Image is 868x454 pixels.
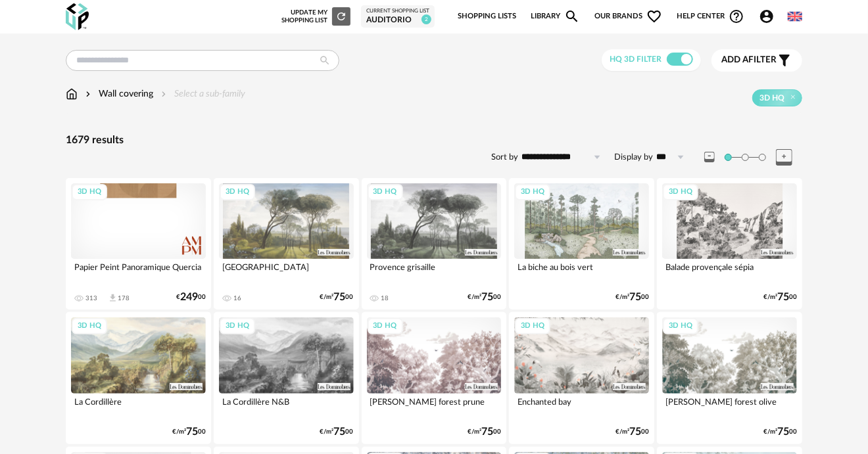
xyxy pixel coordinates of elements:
[219,394,354,420] div: La Cordillère N&B
[186,428,198,436] span: 75
[381,294,389,302] div: 18
[788,9,802,24] img: us
[468,293,501,302] div: €/m² 00
[335,13,347,20] span: Refresh icon
[219,259,354,285] div: [GEOGRAPHIC_DATA]
[214,312,359,443] a: 3D HQ La Cordillère N&B €/m²7500
[514,259,649,285] div: La biche au bois vert
[362,178,507,309] a: 3D HQ Provence grisaille 18 €/m²7500
[759,9,781,24] span: Account Circle icon
[610,55,662,63] span: HQ 3D filter
[763,428,797,436] div: €/m² 00
[72,184,107,200] div: 3D HQ
[368,184,403,200] div: 3D HQ
[663,318,698,334] div: 3D HQ
[362,312,507,443] a: 3D HQ [PERSON_NAME] forest prune €/m²7500
[514,394,649,420] div: Enchanted bay
[662,394,797,420] div: [PERSON_NAME] forest olive
[564,9,580,24] span: Magnify icon
[763,293,797,302] div: €/m² 00
[711,49,802,72] button: Add afilter Filter icon
[509,312,654,443] a: 3D HQ Enchanted bay €/m²7500
[657,312,802,443] a: 3D HQ [PERSON_NAME] forest olive €/m²7500
[422,14,431,24] span: 2
[594,3,662,30] span: Our brands
[458,3,516,30] a: Shopping Lists
[759,9,775,24] span: Account Circle icon
[83,87,93,101] img: svg+xml;base64,PHN2ZyB3aWR0aD0iMTYiIGhlaWdodD0iMTYiIHZpZXdCb3g9IjAgMCAxNiAxNiIgZmlsbD0ibm9uZSIgeG...
[615,293,649,302] div: €/m² 00
[367,259,502,285] div: Provence grisaille
[481,293,493,302] span: 75
[646,9,662,24] span: Heart Outline icon
[629,428,641,436] span: 75
[663,184,698,200] div: 3D HQ
[66,178,211,309] a: 3D HQ Papier Peint Panoramique Quercia 313 Download icon 178 €24900
[615,428,649,436] div: €/m² 00
[320,293,354,302] div: €/m² 00
[71,259,206,285] div: Papier Peint Panoramique Quercia
[71,394,206,420] div: La Cordillère
[334,428,346,436] span: 75
[66,312,211,443] a: 3D HQ La Cordillère €/m²7500
[677,9,744,24] span: Help centerHelp Circle Outline icon
[266,7,350,26] div: Update my Shopping List
[180,293,198,302] span: 249
[220,184,255,200] div: 3D HQ
[220,318,255,334] div: 3D HQ
[468,428,501,436] div: €/m² 00
[368,318,403,334] div: 3D HQ
[777,428,789,436] span: 75
[366,8,429,14] div: Current Shopping List
[481,428,493,436] span: 75
[176,293,206,302] div: € 00
[233,294,241,302] div: 16
[85,294,97,302] div: 313
[367,394,502,420] div: [PERSON_NAME] forest prune
[515,318,550,334] div: 3D HQ
[662,259,797,285] div: Balade provençale sépia
[721,55,777,66] span: filter
[214,178,359,309] a: 3D HQ [GEOGRAPHIC_DATA] 16 €/m²7500
[729,9,744,24] span: Help Circle Outline icon
[491,152,518,163] label: Sort by
[509,178,654,309] a: 3D HQ La biche au bois vert €/m²7500
[759,93,784,103] span: 3D HQ
[334,293,346,302] span: 75
[629,293,641,302] span: 75
[66,87,78,101] img: svg+xml;base64,PHN2ZyB3aWR0aD0iMTYiIGhlaWdodD0iMTciIHZpZXdCb3g9IjAgMCAxNiAxNyIgZmlsbD0ibm9uZSIgeG...
[614,152,653,163] label: Display by
[66,3,89,30] img: OXP
[83,87,153,101] div: Wall covering
[777,293,789,302] span: 75
[657,178,802,309] a: 3D HQ Balade provençale sépia €/m²7500
[320,428,354,436] div: €/m² 00
[118,294,130,302] div: 178
[66,133,802,147] div: 1679 results
[515,184,550,200] div: 3D HQ
[531,3,580,30] a: LibraryMagnify icon
[108,293,118,303] span: Download icon
[366,15,429,26] div: AUDITORIO
[366,8,429,25] a: Current Shopping List AUDITORIO 2
[777,53,792,68] span: Filter icon
[721,55,748,64] span: Add a
[72,318,107,334] div: 3D HQ
[172,428,206,436] div: €/m² 00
